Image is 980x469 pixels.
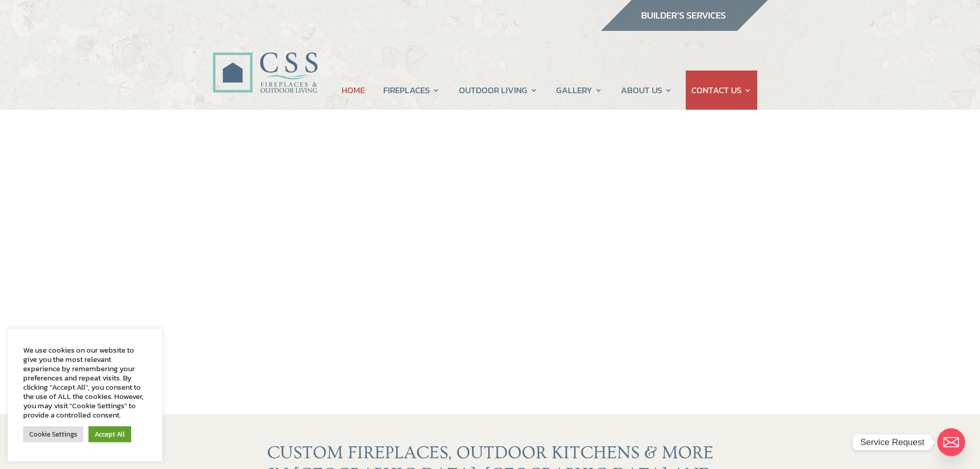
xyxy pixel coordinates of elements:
a: Email [937,428,965,456]
a: Accept All [88,426,131,442]
a: FIREPLACES [383,71,440,110]
a: CONTACT US [691,71,752,110]
a: Cookie Settings [23,426,83,442]
a: HOME [342,71,365,110]
img: CSS Fireplaces & Outdoor Living (Formerly Construction Solutions & Supply)- Jacksonville Ormond B... [212,24,317,98]
div: We use cookies on our website to give you the most relevant experience by remembering your prefer... [23,345,147,420]
a: ABOUT US [621,71,672,110]
a: GALLERY [556,71,602,110]
a: OUTDOOR LIVING [459,71,538,110]
a: builder services construction supply [600,21,768,34]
